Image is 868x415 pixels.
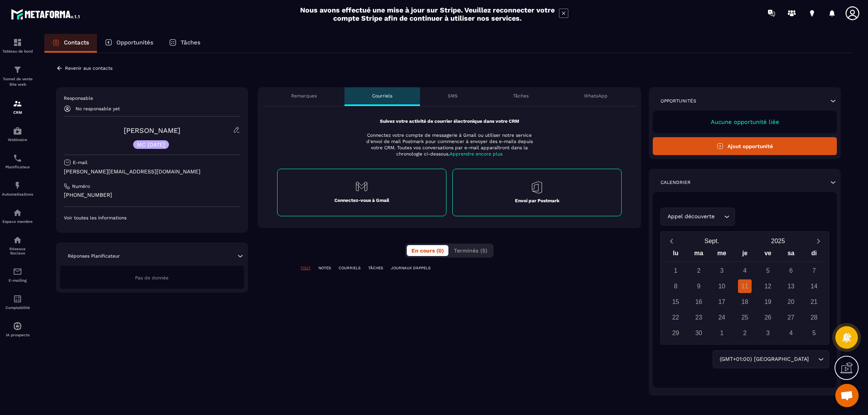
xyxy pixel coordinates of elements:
p: Aucune opportunité liée [661,118,829,125]
div: 24 [715,311,729,324]
button: Terminés (5) [449,245,492,256]
button: Open years overlay [745,234,811,248]
span: (GMT+01:00) [GEOGRAPHIC_DATA] [718,355,810,364]
div: 13 [784,279,798,293]
button: En cours (0) [407,245,448,256]
input: Search for option [810,355,816,364]
p: Automatisations [2,192,33,196]
p: Opportunités [661,98,696,104]
div: 1 [715,326,729,340]
div: 5 [761,264,775,277]
p: Espace membre [2,219,33,224]
span: Apprendre encore plus [450,151,503,157]
p: Tâches [181,39,200,46]
div: 2 [738,326,752,340]
div: di [803,248,826,261]
img: accountant [13,294,22,304]
div: 23 [692,311,706,324]
a: automationsautomationsWebinaire [2,120,33,148]
p: Connectez-vous à Gmail [334,197,389,203]
p: Tableau de bord [2,49,33,53]
p: No responsable yet [76,106,120,111]
p: MC [DATE] [137,142,165,147]
div: 3 [761,326,775,340]
div: 2 [692,264,706,277]
div: 14 [807,279,821,293]
div: 27 [784,311,798,324]
img: automations [13,208,22,217]
p: E-mailing [2,278,33,283]
img: formation [13,65,22,74]
p: Remarques [291,93,317,99]
p: Réseaux Sociaux [2,247,33,255]
div: 22 [669,311,682,324]
p: TOUT [300,265,311,271]
a: Contacts [44,34,97,53]
a: Tâches [161,34,208,53]
img: automations [13,321,22,331]
div: ve [756,248,779,261]
p: Suivez votre activité de courrier électronique dans votre CRM [277,118,622,124]
a: automationsautomationsEspace membre [2,202,33,230]
div: Calendar wrapper [664,248,826,340]
div: lu [664,248,687,261]
div: 30 [692,326,706,340]
a: [PERSON_NAME] [124,126,180,134]
p: WhatsApp [584,93,608,99]
p: Numéro [72,183,90,189]
div: 5 [807,326,821,340]
div: Ouvrir le chat [835,384,859,407]
button: Ajout opportunité [653,137,837,155]
p: IA prospects [2,333,33,337]
h2: Nous avons effectué une mise à jour sur Stripe. Veuillez reconnecter votre compte Stripe afin de ... [300,6,555,22]
p: Envoi par Postmark [515,198,559,204]
p: Courriels [372,93,392,99]
div: ma [687,248,710,261]
div: 17 [715,295,729,309]
div: Search for option [661,208,735,226]
div: 4 [738,264,752,277]
a: automationsautomationsAutomatisations [2,175,33,202]
div: 19 [761,295,775,309]
img: automations [13,126,22,136]
p: COURRIELS [339,265,360,271]
img: logo [11,7,81,21]
span: Terminés (5) [454,247,487,254]
p: E-mail [73,159,88,166]
div: 9 [692,279,706,293]
div: 8 [669,279,682,293]
p: JOURNAUX D'APPELS [391,265,430,271]
span: En cours (0) [411,247,444,254]
p: Webinaire [2,138,33,142]
div: 6 [784,264,798,277]
div: 1 [669,264,682,277]
div: 20 [784,295,798,309]
div: 7 [807,264,821,277]
p: Comptabilité [2,306,33,310]
a: schedulerschedulerPlanificateur [2,148,33,175]
img: email [13,267,22,276]
div: sa [780,248,803,261]
p: Responsable [64,95,240,101]
div: 26 [761,311,775,324]
p: Tunnel de vente Site web [2,76,33,87]
div: 21 [807,295,821,309]
div: 11 [738,279,752,293]
img: formation [13,38,22,47]
p: Réponses Planificateur [68,253,120,259]
p: NOTES [318,265,331,271]
p: Tâches [513,93,529,99]
a: social-networksocial-networkRéseaux Sociaux [2,230,33,261]
p: Planificateur [2,165,33,169]
a: formationformationTunnel de vente Site web [2,59,33,93]
div: 29 [669,326,682,340]
p: TÂCHES [368,265,383,271]
p: Opportunités [116,39,153,46]
p: CRM [2,110,33,115]
p: Connectez votre compte de messagerie à Gmail ou utiliser notre service d'envoi de mail Postmark p... [361,132,538,157]
span: Pas de donnée [135,275,169,281]
div: me [710,248,733,261]
div: 16 [692,295,706,309]
div: 12 [761,279,775,293]
div: Calendar days [664,264,826,340]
